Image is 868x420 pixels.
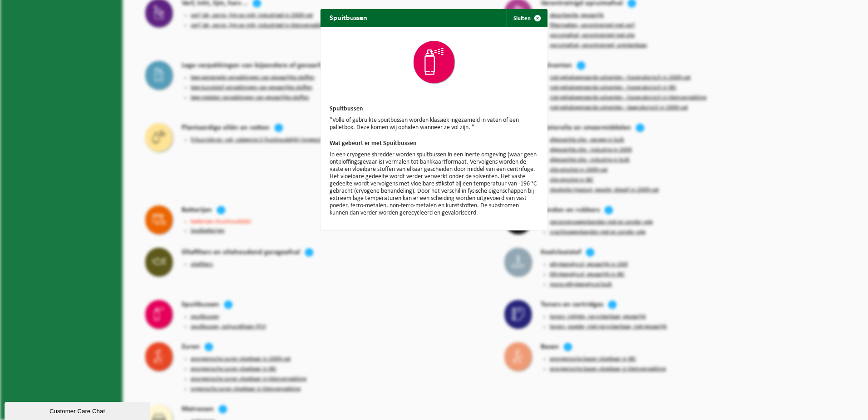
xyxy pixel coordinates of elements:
[330,106,538,112] h3: Spuitbussen
[321,9,376,26] h2: Spuitbussen
[5,400,152,420] iframe: chat widget
[330,151,538,217] p: In een cryogene shredder worden spuitbussen in een inerte omgeving (waar geen ontploffingsgevaar ...
[330,140,538,147] h3: Wat gebeurt er met Spuitbussen
[506,9,547,27] button: Sluiten
[330,117,538,131] p: "Volle of gebruikte spuitbussen worden klassiek ingezameld in vaten of een palletbox. Deze komen ...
